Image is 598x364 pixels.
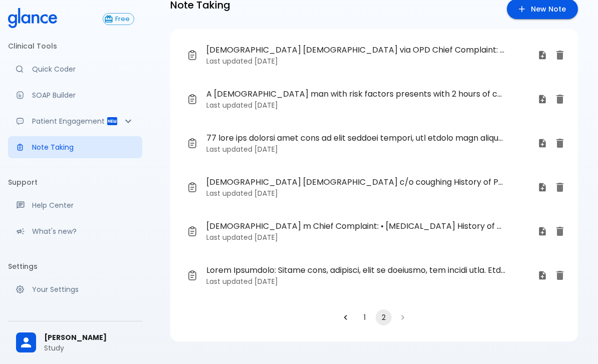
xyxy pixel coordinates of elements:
p: Your Settings [32,284,134,294]
button: Delete note [550,89,570,109]
p: Help Center [32,200,134,210]
time: [DATE] [254,276,278,286]
button: Delete note [550,45,570,65]
li: Settings [8,254,142,278]
a: [DEMOGRAPHIC_DATA] [DEMOGRAPHIC_DATA] via OPD Chief Complaint: • coughing • Sore throat • Fever H... [178,37,554,73]
p: What's new? [32,226,134,236]
button: Use this note for Quick Coder, SOAP Builder, Patient Report [535,136,550,151]
p: Last updated [206,56,530,66]
p: Last updated [206,276,530,286]
button: Use this note for Quick Coder, SOAP Builder, Patient Report [535,92,550,107]
time: [DATE] [254,188,278,198]
li: Support [8,170,142,194]
button: Delete note [550,177,570,197]
p: Last updated [206,100,530,110]
span: Lorem Ipsumdolo: Sitame cons, adipisci, elit se doeiusmo, tem incidi utla. Etdolor ma Aliquae Adm... [206,264,505,276]
time: [DATE] [254,144,278,154]
time: [DATE] [254,100,278,110]
p: Patient Engagement [32,116,106,126]
a: Get help from our support team [8,194,142,216]
time: [DATE] [254,232,278,242]
button: Go to previous page [338,309,354,325]
span: Free [111,16,134,23]
button: page 2 [376,309,392,325]
button: Use this note for Quick Coder, SOAP Builder, Patient Report [535,224,550,239]
span: [DEMOGRAPHIC_DATA] [DEMOGRAPHIC_DATA] via OPD Chief Complaint: • coughing • Sore throat • Fever H... [206,44,505,56]
span: A [DEMOGRAPHIC_DATA] man with risk factors presents with 2 hours of central [MEDICAL_DATA] radiat... [206,88,505,100]
p: Note Taking [32,142,134,152]
span: [PERSON_NAME] [44,332,134,343]
a: 77 lore ips dolorsi amet cons ad elit seddoei tempori, utl etdolo magn aliquaenim adminim ven qui... [178,125,554,161]
a: Moramiz: Find ICD10AM codes instantly [8,58,142,80]
p: Last updated [206,232,530,242]
button: Delete note [550,221,570,241]
div: Patient Reports & Referrals [8,110,142,132]
a: [DEMOGRAPHIC_DATA] [DEMOGRAPHIC_DATA] c/o coughing History of Present Illness: • duration of coug... [178,169,554,205]
a: [DEMOGRAPHIC_DATA] m Chief Complaint: • [MEDICAL_DATA] History of Present Illness: • Onset of pai... [178,213,554,249]
span: [DEMOGRAPHIC_DATA] m Chief Complaint: • [MEDICAL_DATA] History of Present Illness: • Onset of pai... [206,220,505,232]
a: Lorem Ipsumdolo: Sitame cons, adipisci, elit se doeiusmo, tem incidi utla. Etdolor ma Aliquae Adm... [178,257,554,293]
time: [DATE] [254,56,278,66]
li: Clinical Tools [8,34,142,58]
p: Study [44,343,134,353]
span: 77 lore ips dolorsi amet cons ad elit seddoei tempori, utl etdolo magn aliquaenim adminim ven qui... [206,132,505,144]
div: [PERSON_NAME]Study [8,325,142,360]
nav: pagination navigation [170,309,578,325]
a: A [DEMOGRAPHIC_DATA] man with risk factors presents with 2 hours of central [MEDICAL_DATA] radiat... [178,81,554,117]
p: SOAP Builder [32,90,134,100]
a: Advanced note-taking [8,136,142,158]
p: Quick Coder [32,64,134,74]
button: Delete note [550,133,570,153]
p: Last updated [206,144,530,154]
button: Use this note for Quick Coder, SOAP Builder, Patient Report [535,180,550,195]
a: Manage your settings [8,278,142,300]
span: [DEMOGRAPHIC_DATA] [DEMOGRAPHIC_DATA] c/o coughing History of Present Illness: • duration of coug... [206,176,505,188]
a: Click to view or change your subscription [103,13,142,25]
div: Recent updates and feature releases [8,220,142,242]
button: Go to page 1 [357,309,373,325]
button: Delete note [550,265,570,285]
a: Docugen: Compose a clinical documentation in seconds [8,84,142,106]
button: Use this note for Quick Coder, SOAP Builder, Patient Report [535,268,550,283]
button: Free [103,13,134,25]
p: Last updated [206,188,530,198]
button: Use this note for Quick Coder, SOAP Builder, Patient Report [535,48,550,63]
